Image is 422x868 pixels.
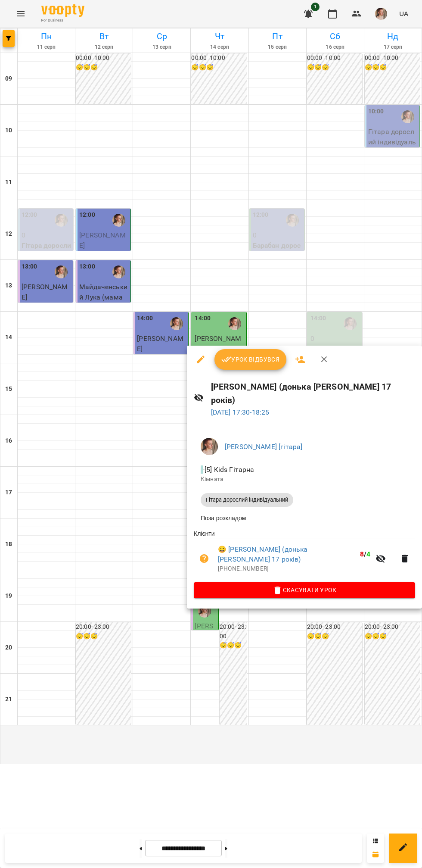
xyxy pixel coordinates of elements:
[201,585,408,595] span: Скасувати Урок
[201,438,218,455] img: 17edbb4851ce2a096896b4682940a88a.jfif
[194,510,415,526] li: Поза розкладом
[366,550,370,558] span: 4
[225,443,302,451] a: [PERSON_NAME] [гітара]
[211,408,270,416] a: [DATE] 17:30-18:25
[194,529,415,583] ul: Клієнти
[221,354,280,365] span: Урок відбувся
[211,380,415,407] h6: [PERSON_NAME] (донька [PERSON_NAME] 17 років)
[201,496,293,504] span: Гітара дорослий індивідуальний
[201,465,256,474] span: - [5] Kids Гітарна
[360,550,364,558] span: 8
[194,582,415,598] button: Скасувати Урок
[201,475,408,484] p: Кімната
[360,550,370,558] b: /
[218,565,370,573] p: [PHONE_NUMBER]
[194,548,214,569] button: Візит ще не сплачено. Додати оплату?
[214,349,287,370] button: Урок відбувся
[218,544,357,565] a: 😀 [PERSON_NAME] (донька [PERSON_NAME] 17 років)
